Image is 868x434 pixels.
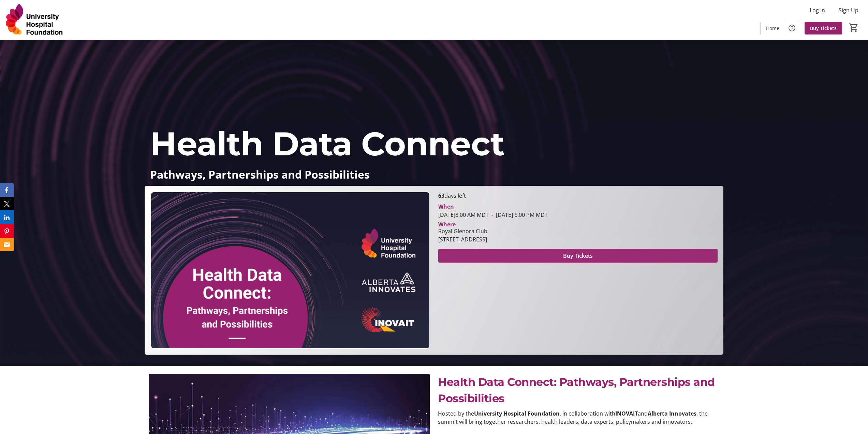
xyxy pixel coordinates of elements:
[810,25,837,32] span: Buy Tickets
[766,25,779,32] span: Home
[438,192,444,199] span: 63
[438,375,715,405] span: Health Data Connect: Pathways, Partnerships and Possibilities
[489,211,548,219] span: [DATE] 6:00 PM MDT
[848,22,860,34] button: Cart
[474,410,560,417] strong: University Hospital Foundation
[150,124,505,164] span: Health Data Connect
[438,409,719,426] p: Hosted by the , in collaboration with and , the summit will bring together researchers, health le...
[810,6,825,14] span: Log In
[150,192,430,349] img: Campaign CTA Media Photo
[805,22,842,34] a: Buy Tickets
[563,252,593,260] span: Buy Tickets
[438,235,487,243] div: [STREET_ADDRESS]
[839,6,858,14] span: Sign Up
[648,410,696,417] strong: Alberta Innovates
[438,249,718,263] button: Buy Tickets
[438,202,454,211] div: When
[833,5,864,16] button: Sign Up
[615,410,638,417] strong: INOVAIT
[438,227,487,235] div: Royal Glenora Club
[489,211,496,219] span: -
[438,192,718,200] p: days left
[150,168,718,180] p: Pathways, Partnerships and Possibilities
[438,222,456,227] div: Where
[4,3,65,37] img: University Hospital Foundation's Logo
[785,21,799,35] button: Help
[761,22,785,34] a: Home
[438,211,489,219] span: [DATE] 8:00 AM MDT
[804,5,830,16] button: Log In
